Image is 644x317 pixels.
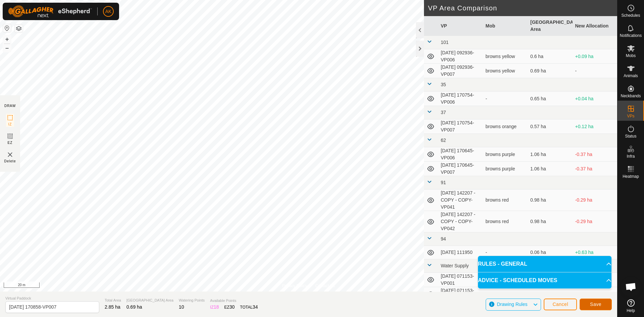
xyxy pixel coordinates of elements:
[573,49,618,64] td: +0.09 ha
[438,211,483,232] td: [DATE] 142207 - COPY - COPY-VP042
[126,304,142,310] span: 0.69 ha
[179,298,205,303] span: Watering Points
[573,246,618,259] td: +0.63 ha
[8,5,92,17] img: Gallagher Logo
[3,24,11,32] button: Reset Map
[528,211,573,232] td: 0.98 ha
[528,190,573,211] td: 0.98 ha
[627,114,634,118] span: VPs
[544,299,577,310] button: Cancel
[486,53,525,60] div: browns yellow
[478,256,611,272] p-accordion-header: RULES - GENERAL
[483,16,528,36] th: Mob
[441,40,448,45] span: 101
[486,95,525,102] div: -
[478,272,611,288] p-accordion-header: ADVICE - SCHEDULED MOVES
[627,154,635,158] span: Infra
[438,273,483,287] td: [DATE] 071153-VP001
[441,236,446,242] span: 94
[497,302,527,307] span: Drawing Rules
[624,74,638,78] span: Animals
[580,299,612,310] button: Save
[623,174,639,178] span: Heatmap
[486,218,525,225] div: browns red
[282,283,307,289] a: Privacy Policy
[441,263,469,268] span: Water Supply
[573,16,618,36] th: New Allocation
[441,138,446,143] span: 62
[105,298,121,303] span: Total Area
[441,180,446,185] span: 91
[315,283,335,289] a: Contact Us
[528,49,573,64] td: 0.6 ha
[486,165,525,172] div: browns purple
[229,304,235,310] span: 30
[210,304,219,311] div: IZ
[438,119,483,134] td: [DATE] 170754-VP007
[573,162,618,176] td: -0.37 ha
[625,134,636,138] span: Status
[621,13,640,17] span: Schedules
[528,92,573,106] td: 0.65 ha
[552,302,568,307] span: Cancel
[528,147,573,162] td: 1.06 ha
[486,67,525,74] div: browns yellow
[590,302,601,307] span: Save
[438,16,483,36] th: VP
[4,103,16,108] div: DRAW
[486,249,525,256] div: -
[618,297,644,315] a: Help
[441,110,446,115] span: 37
[438,162,483,176] td: [DATE] 170645-VP007
[240,304,258,311] div: TOTAL
[253,304,258,310] span: 34
[214,304,219,310] span: 18
[528,64,573,78] td: 0.69 ha
[478,260,527,268] span: RULES - GENERAL
[438,246,483,259] td: [DATE] 111950
[478,276,557,284] span: ADVICE - SCHEDULED MOVES
[126,298,173,303] span: [GEOGRAPHIC_DATA] Area
[528,16,573,36] th: [GEOGRAPHIC_DATA] Area
[573,64,618,78] td: -
[528,246,573,259] td: 0.06 ha
[573,147,618,162] td: -0.37 ha
[6,151,14,159] img: VP
[486,123,525,130] div: browns orange
[105,304,120,310] span: 2.85 ha
[15,24,23,33] button: Map Layers
[573,211,618,232] td: -0.29 ha
[438,190,483,211] td: [DATE] 142207 - COPY - COPY-VP041
[573,119,618,134] td: +0.12 ha
[4,159,16,164] span: Delete
[8,140,13,145] span: EZ
[210,298,258,304] span: Available Points
[438,287,483,302] td: [DATE] 071153-VP002
[486,151,525,158] div: browns purple
[528,162,573,176] td: 1.06 ha
[179,304,184,310] span: 10
[573,190,618,211] td: -0.29 ha
[620,34,642,38] span: Notifications
[486,197,525,204] div: browns red
[438,147,483,162] td: [DATE] 170645-VP006
[105,8,112,15] span: AK
[8,122,12,127] span: IZ
[428,4,617,12] h2: VP Area Comparison
[438,49,483,64] td: [DATE] 092936-VP006
[627,309,635,313] span: Help
[438,92,483,106] td: [DATE] 170754-VP006
[528,119,573,134] td: 0.57 ha
[573,92,618,106] td: +0.04 ha
[224,304,235,311] div: EZ
[486,291,525,298] div: -
[626,54,636,58] span: Mobs
[621,94,641,98] span: Neckbands
[3,44,11,52] button: –
[5,296,99,301] span: Virtual Paddock
[3,35,11,43] button: +
[438,64,483,78] td: [DATE] 092936-VP007
[621,277,641,297] a: Open chat
[441,82,446,87] span: 35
